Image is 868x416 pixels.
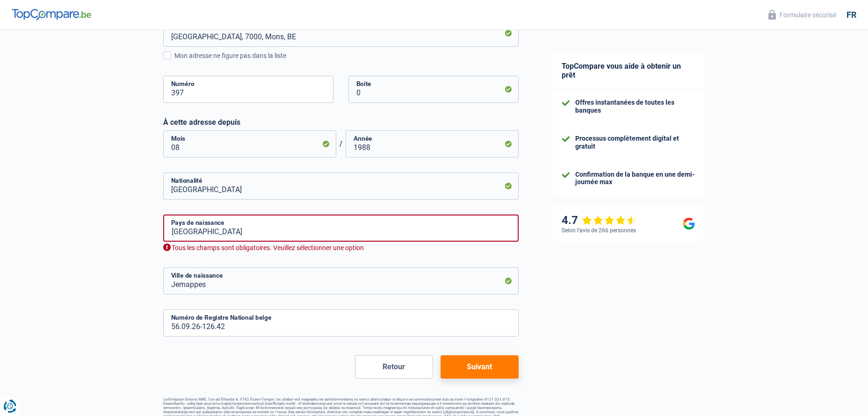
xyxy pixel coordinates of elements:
button: Formulaire sécurisé [763,7,842,22]
span: / [336,139,346,148]
label: À cette adresse depuis [163,118,519,127]
input: 12.12.12-123.12 [163,309,519,337]
div: Confirmation de la banque en une demi-journée max [575,171,695,186]
div: fr [846,10,856,20]
div: Offres instantanées de toutes les banques [575,99,695,115]
img: TopCompare Logo [12,9,91,20]
div: Selon l’avis de 266 personnes [562,227,636,234]
div: TopCompare vous aide à obtenir un prêt [552,52,704,89]
input: Belgique [163,172,519,200]
input: MM [163,130,336,158]
button: Retour [355,355,433,379]
div: Mon adresse ne figure pas dans la liste [174,51,519,61]
input: Belgique [163,215,519,242]
div: 4.7 [562,214,637,227]
div: Processus complètement digital et gratuit [575,135,695,151]
button: Suivant [441,355,519,379]
div: Tous les champs sont obligatoires. Veuillez sélectionner une option [163,244,519,252]
input: Sélectionnez votre adresse dans la barre de recherche [163,20,519,47]
input: AAAA [346,130,519,158]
